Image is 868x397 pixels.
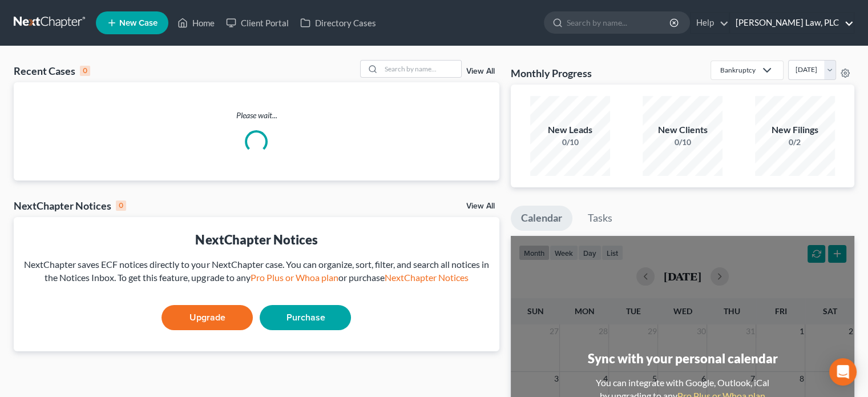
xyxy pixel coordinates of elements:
div: 0 [116,200,126,211]
div: 0/10 [643,137,722,148]
a: Directory Cases [294,13,382,33]
div: New Clients [643,123,722,137]
div: Open Intercom Messenger [829,358,857,386]
a: NextChapter Notices [384,272,468,283]
a: View All [466,67,495,75]
div: NextChapter saves ECF notices directly to your NextChapter case. You can organize, sort, filter, ... [23,258,490,284]
a: Upgrade [162,305,253,330]
div: 0/2 [755,137,835,148]
div: Sync with your personal calendar [587,350,777,367]
a: Purchase [260,305,351,330]
a: Home [172,13,220,33]
p: Please wait... [14,110,499,121]
div: 0/10 [530,137,610,148]
span: New Case [119,19,158,27]
div: NextChapter Notices [14,199,126,212]
div: Bankruptcy [720,65,756,75]
h3: Monthly Progress [511,66,592,80]
input: Search by name... [567,12,671,33]
a: [PERSON_NAME] Law, PLC [730,13,854,33]
div: New Filings [755,123,835,137]
a: View All [466,202,495,210]
input: Search by name... [381,61,461,77]
a: Client Portal [220,13,294,33]
a: Tasks [578,206,623,231]
div: Recent Cases [14,64,90,78]
div: NextChapter Notices [23,231,490,248]
a: Help [691,13,729,33]
a: Calendar [511,206,572,231]
div: New Leads [530,123,610,137]
a: Pro Plus or Whoa plan [250,272,338,283]
div: 0 [80,66,90,76]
